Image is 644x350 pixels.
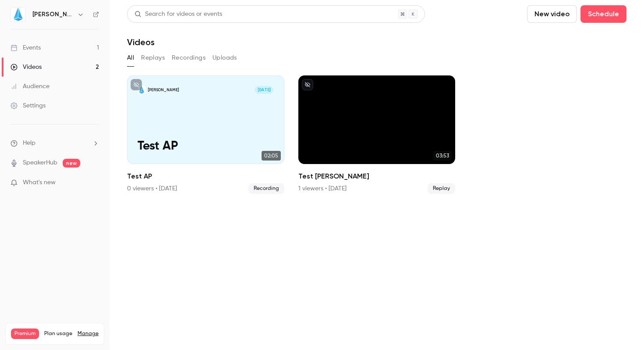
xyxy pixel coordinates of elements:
[302,79,313,90] button: unpublished
[255,86,274,94] span: [DATE]
[298,171,456,182] h2: Test [PERSON_NAME]
[127,5,626,345] section: Videos
[63,159,80,168] span: new
[127,171,284,182] h2: Test AP
[44,330,72,337] span: Plan usage
[23,139,35,148] span: Help
[23,178,56,187] span: What's new
[11,63,42,71] div: Videos
[172,51,205,65] button: Recordings
[127,51,134,65] button: All
[11,139,99,148] li: help-dropdown-opener
[298,75,456,194] li: Test JIN
[127,75,626,194] ul: Videos
[127,75,284,194] a: Test AP[PERSON_NAME][DATE]Test AP02:05Test AP0 viewers • [DATE]Recording
[262,151,281,161] span: 02:05
[78,330,99,337] a: Manage
[580,5,626,23] button: Schedule
[298,75,456,194] a: 03:53Test [PERSON_NAME]1 viewers • [DATE]Replay
[11,82,50,91] div: Audience
[11,329,39,339] span: Premium
[127,37,155,47] h1: Videos
[11,7,25,21] img: Jin
[141,51,165,65] button: Replays
[11,43,41,52] div: Events
[433,151,452,161] span: 03:53
[127,75,284,194] li: Test AP
[298,184,347,193] div: 1 viewers • [DATE]
[148,87,179,93] p: [PERSON_NAME]
[131,79,142,90] button: unpublished
[134,10,222,19] div: Search for videos or events
[248,183,284,194] span: Recording
[527,5,577,23] button: New video
[212,51,237,65] button: Uploads
[428,183,455,194] span: Replay
[11,101,46,110] div: Settings
[32,10,74,19] h6: [PERSON_NAME]
[23,158,57,168] a: SpeakerHub
[138,139,273,153] p: Test AP
[127,184,177,193] div: 0 viewers • [DATE]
